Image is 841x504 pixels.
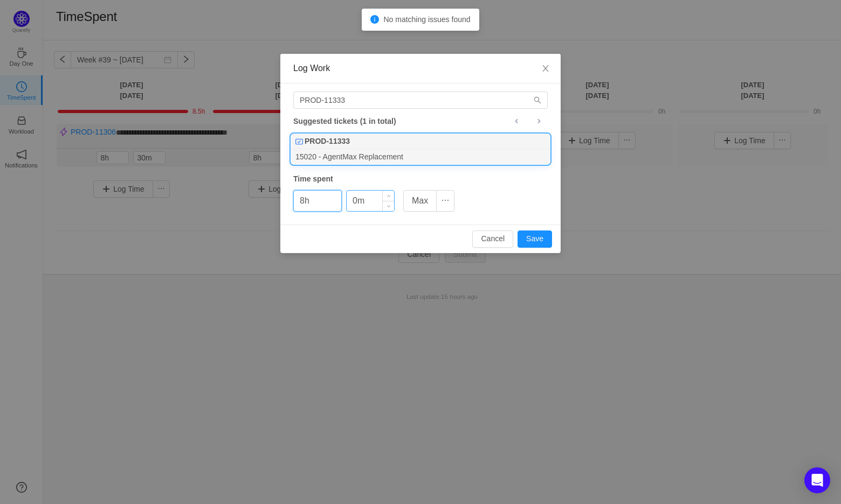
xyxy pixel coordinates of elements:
[541,64,550,73] i: icon: close
[387,194,391,198] i: icon: up
[804,467,830,493] div: Open Intercom Messenger
[383,191,394,201] span: Increase Value
[293,62,548,74] div: Log Work
[293,173,548,185] div: Time spent
[518,230,552,248] button: Save
[436,190,454,212] button: icon: ellipsis
[403,190,437,212] button: Max
[472,230,513,248] button: Cancel
[534,96,541,104] i: icon: search
[293,92,548,109] input: Search
[387,204,391,208] i: icon: down
[293,114,548,128] div: Suggested tickets (1 in total)
[295,138,303,145] img: 10300
[291,149,550,164] div: 15020 - AgentMax Replacement
[530,54,561,84] button: Close
[383,201,394,211] span: Decrease Value
[383,15,470,24] span: No matching issues found
[305,136,350,147] b: PROD-11333
[370,15,379,24] i: icon: info-circle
